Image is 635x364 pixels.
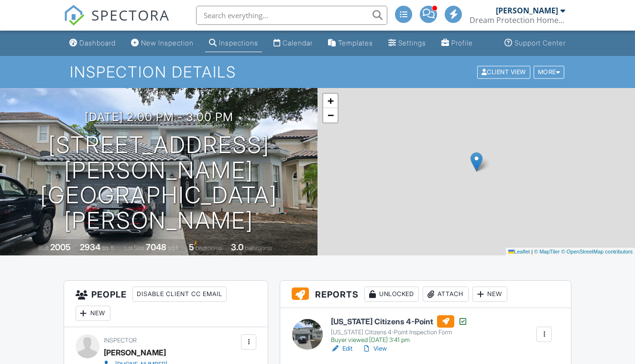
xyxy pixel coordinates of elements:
div: Calendar [283,39,313,47]
span: Lot Size [124,244,144,252]
h1: Inspection Details [70,64,566,80]
div: Client View [477,66,530,78]
div: [PERSON_NAME] [496,6,558,15]
h3: [DATE] 2:00 pm - 3:00 pm [85,110,233,123]
span: + [328,95,334,107]
a: Settings [384,34,430,52]
img: The Best Home Inspection Software - Spectora [64,5,85,26]
div: Unlocked [364,287,419,302]
a: Client View [476,68,533,75]
span: Built [38,244,49,252]
div: 5 [189,242,194,252]
a: Leaflet [508,249,530,254]
a: Support Center [501,34,569,52]
a: © MapTiler [534,249,560,254]
div: New Inspection [141,39,194,47]
span: − [328,109,334,121]
a: New Inspection [127,34,197,52]
h6: [US_STATE] Citizens 4-Point [331,315,468,328]
div: Buyer viewed [DATE] 3:41 pm [331,336,468,344]
div: Settings [398,39,426,47]
div: Inspections [219,39,258,47]
a: Edit [331,344,352,353]
span: SPECTORA [91,5,170,25]
h1: [STREET_ADDRESS][PERSON_NAME] [GEOGRAPHIC_DATA][PERSON_NAME] [15,132,302,233]
div: Templates [338,39,373,47]
span: Inspector [104,337,137,344]
h3: Reports [280,281,571,308]
div: 2934 [80,242,100,252]
a: [US_STATE] Citizens 4-Point [US_STATE] Citizens 4-Point Inspection Form Buyer viewed [DATE] 3:41 pm [331,315,468,344]
div: New [76,306,110,321]
a: SPECTORA [64,13,170,33]
div: Dashboard [79,39,116,47]
div: Support Center [515,39,566,47]
a: Calendar [270,34,317,52]
div: Profile [451,39,473,47]
div: 3.0 [231,242,243,252]
span: sq.ft. [168,244,180,252]
input: Search everything... [196,6,387,25]
div: New [472,287,507,302]
h3: People [64,281,268,327]
span: | [531,249,533,254]
img: Marker [471,152,482,172]
div: [PERSON_NAME] [104,345,166,360]
div: [US_STATE] Citizens 4-Point Inspection Form [331,329,468,336]
div: Disable Client CC Email [132,287,227,302]
a: © OpenStreetMap contributors [561,249,633,254]
div: More [534,66,565,78]
a: Zoom in [323,94,338,108]
a: Inspections [205,34,262,52]
div: Dream Protection Home Inspection LLC [470,15,565,25]
div: 2005 [50,242,71,252]
a: Templates [324,34,377,52]
a: Profile [438,34,477,52]
span: sq. ft. [102,244,115,252]
div: 7048 [146,242,166,252]
span: bathrooms [245,244,272,252]
a: View [362,344,387,353]
a: Zoom out [323,108,338,122]
span: bedrooms [196,244,222,252]
div: Attach [423,287,469,302]
a: Dashboard [66,34,120,52]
